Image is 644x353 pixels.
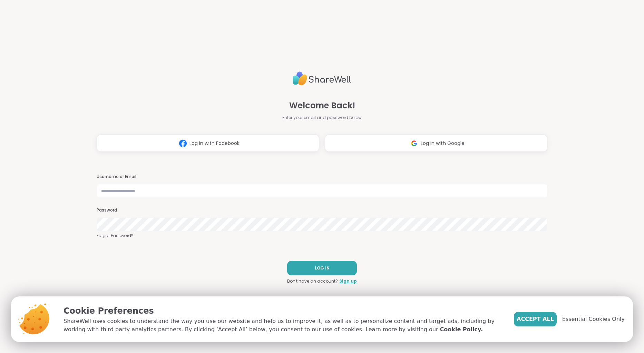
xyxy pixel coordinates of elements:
a: Forgot Password? [97,233,547,239]
button: Log in with Google [325,135,547,152]
span: Enter your email and password below [282,115,362,121]
span: Log in with Google [421,140,465,147]
p: ShareWell uses cookies to understand the way you use our website and help us to improve it, as we... [64,317,503,334]
span: LOG IN [315,265,330,271]
h3: Password [97,207,547,213]
img: ShareWell Logomark [176,137,189,150]
a: Cookie Policy. [440,325,483,334]
span: Accept All [517,315,554,323]
button: LOG IN [287,261,357,275]
span: Essential Cookies Only [562,315,625,323]
img: ShareWell Logo [293,69,351,88]
span: Log in with Facebook [189,140,240,147]
button: Accept All [514,312,557,326]
span: Welcome Back! [289,99,355,112]
img: ShareWell Logomark [408,137,421,150]
p: Cookie Preferences [64,305,503,317]
a: Sign up [339,278,357,284]
span: Don't have an account? [287,278,338,284]
h3: Username or Email [97,174,547,180]
button: Log in with Facebook [97,135,319,152]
